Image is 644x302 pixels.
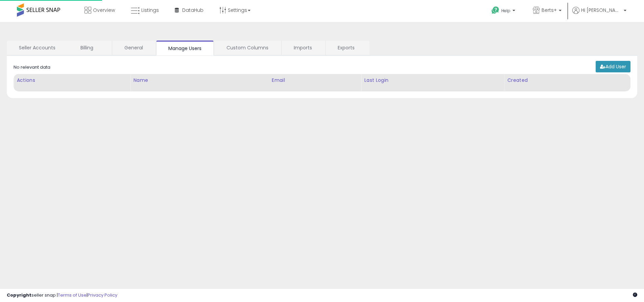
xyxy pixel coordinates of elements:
strong: Copyright [7,292,31,298]
span: DataHub [182,7,204,14]
a: Help [486,1,522,22]
span: Listings [141,7,159,14]
span: Overview [93,7,115,14]
a: Add User [596,61,630,72]
div: Email [272,77,359,84]
div: Created [507,77,627,84]
a: Seller Accounts [7,41,68,55]
i: Get Help [491,6,500,15]
a: Exports [326,41,369,55]
span: Hi [PERSON_NAME] [581,7,622,14]
div: Name [133,77,266,84]
div: Actions [17,77,127,84]
a: Imports [282,41,325,55]
a: Manage Users [156,41,214,55]
a: Privacy Policy [88,292,117,298]
a: General [112,41,155,55]
span: Berts+ [542,7,557,14]
a: Custom Columns [214,41,281,55]
a: Billing [68,41,111,55]
a: Terms of Use [58,292,87,298]
div: seller snap | | [7,292,117,299]
div: Last Login [364,77,501,84]
span: Help [501,8,510,14]
div: No relevant data [14,64,50,71]
a: Hi [PERSON_NAME] [572,7,626,22]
